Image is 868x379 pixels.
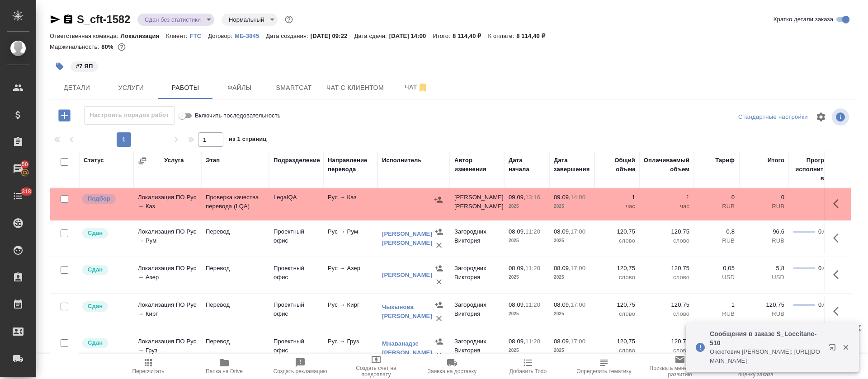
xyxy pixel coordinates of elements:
span: Кратко детали заказа [774,15,833,24]
td: Рус → Груз [323,332,377,364]
a: МБ-3845 [235,32,266,39]
p: 11:20 [525,228,540,235]
a: FTC [190,32,208,39]
p: 120,75 [644,300,689,309]
p: 2025 [509,202,545,211]
span: Создать рекламацию [274,368,327,374]
div: Менеджер проверил работу исполнителя, передает ее на следующий этап [81,337,129,349]
p: 120,75 [644,337,689,346]
p: Сдан [88,265,103,274]
td: Загородних Виктория [450,259,504,291]
button: Пересчитать [110,354,186,379]
button: Создать счет на предоплату [338,354,414,379]
button: Сгруппировать [138,156,147,165]
button: Определить тематику [566,354,642,379]
a: 318 [2,185,34,207]
p: 08.09, [509,301,525,308]
button: Скопировать ссылку для ЯМессенджера [50,14,61,25]
button: Удалить [432,275,446,289]
td: Локализация ПО Рус → Каз [133,188,201,220]
p: 08.09, [554,228,571,235]
span: 50 [16,160,33,169]
p: МБ-3845 [235,33,266,39]
p: 1 [599,193,635,202]
button: Удалить [432,312,446,325]
p: 08.09, [554,265,571,271]
div: Исполнитель [382,156,422,165]
div: 0.00% [818,227,834,236]
p: 0 [698,193,735,202]
button: Назначить [432,193,445,206]
p: Ответственная команда: [50,33,121,39]
td: LegalQA [269,188,323,220]
div: Тариф [715,156,735,165]
p: Сдан [88,302,103,311]
p: 2025 [509,309,545,318]
p: Локализация [121,33,166,39]
p: Перевод [206,227,264,236]
div: Дата начала [509,156,545,174]
p: USD [744,273,784,282]
p: Перевод [206,300,264,309]
button: 857.33 RUB; 5.80 USD; [116,41,127,53]
p: 2025 [509,273,545,282]
button: Сдан без статистики [142,16,203,23]
p: [DATE] 09:22 [311,33,354,39]
span: 318 [16,187,37,196]
p: RUB [698,309,735,318]
p: 1 [644,193,689,202]
button: Папка на Drive [186,354,262,379]
span: 7 ЯП [70,62,99,70]
p: слово [599,236,635,245]
a: Чыкынова [PERSON_NAME] [382,304,432,319]
span: Услуги [109,82,153,94]
p: слово [644,309,689,318]
p: RUB [744,202,784,211]
p: Подбор [88,194,110,203]
p: RUB [744,309,784,318]
a: [PERSON_NAME] [382,271,432,278]
span: Включить последовательность [195,111,281,120]
td: Проектный офис [269,332,323,364]
span: Посмотреть информацию [832,108,851,126]
p: 2025 [554,309,590,318]
p: 120,75 [644,264,689,273]
p: Проверка качества перевода (LQA) [206,193,264,211]
button: Здесь прячутся важные кнопки [828,300,849,322]
button: Открыть в новой вкладке [823,338,845,360]
p: 120,75 [644,227,689,236]
div: Дата завершения [554,156,590,174]
p: Маржинальность: [50,43,101,50]
span: из 1 страниц [229,134,267,147]
p: Договор: [208,33,235,39]
td: Рус → Азер [323,259,377,291]
p: Перевод [206,264,264,273]
button: Здесь прячутся важные кнопки [828,193,849,215]
p: FTC [190,33,208,39]
p: Итого: [433,33,452,39]
p: 120,75 [599,300,635,309]
td: Проектный офис [269,223,323,254]
p: 80% [101,43,115,50]
p: К оплате: [488,33,516,39]
p: 11:20 [525,301,540,308]
div: 0.00% [818,264,834,273]
p: 1 [698,300,735,309]
div: Подразделение [274,156,320,165]
p: 8 114,40 ₽ [516,33,552,39]
p: 17:00 [571,228,585,235]
button: Добавить Todo [490,354,566,379]
td: [PERSON_NAME] [PERSON_NAME] [450,188,504,220]
p: RUB [698,236,735,245]
td: Локализация ПО Рус → Рум [133,223,201,254]
a: S_cft-1582 [77,13,130,25]
p: 13:16 [525,194,540,201]
td: Загородних Виктория [450,296,504,328]
span: Заявка на доставку [428,368,476,374]
span: Добавить Todo [509,368,547,374]
td: Рус → Кирг [323,296,377,328]
button: Назначить [432,298,446,312]
p: 120,75 [599,264,635,273]
div: split button [736,110,810,124]
span: Файлы [218,82,261,94]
